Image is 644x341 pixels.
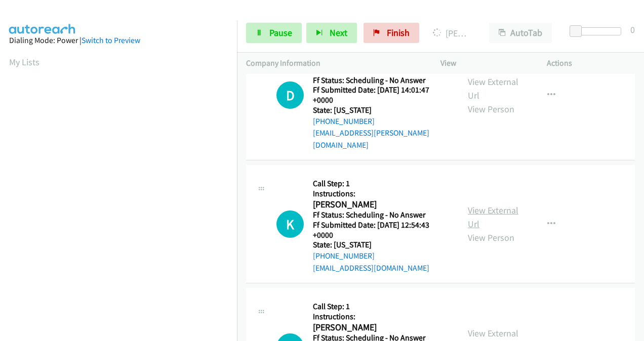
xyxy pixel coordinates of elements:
button: AutoTab [489,23,552,43]
div: The call is yet to be attempted [276,210,304,238]
h5: Call Step: 1 [313,302,450,312]
button: Next [306,23,357,43]
h5: Ff Submitted Date: [DATE] 12:54:43 +0000 [313,220,450,240]
span: Pause [269,27,292,38]
h5: Instructions: [313,189,450,199]
h5: State: [US_STATE] [313,105,450,115]
a: Switch to Preview [82,35,140,45]
a: Finish [364,23,419,43]
span: Next [330,27,347,38]
p: Company Information [246,57,422,69]
p: [PERSON_NAME] [433,26,471,40]
a: [EMAIL_ADDRESS][DOMAIN_NAME] [313,263,429,273]
a: View Person [468,103,514,115]
p: Actions [547,57,635,69]
h1: K [276,210,304,238]
h1: D [276,81,304,109]
h5: State: [US_STATE] [313,240,450,250]
span: Finish [387,27,410,38]
h5: Call Step: 1 [313,179,450,189]
a: [PHONE_NUMBER] [313,116,375,126]
div: The call is yet to be attempted [276,81,304,109]
a: View External Url [468,204,518,230]
div: 0 [630,23,635,36]
h5: Ff Status: Scheduling - No Answer [313,75,450,86]
a: View External Url [468,76,518,101]
div: Dialing Mode: Power | [9,34,228,47]
a: View Person [468,232,514,243]
h5: Ff Status: Scheduling - No Answer [313,210,450,220]
a: Pause [246,23,302,43]
h2: [PERSON_NAME] [313,199,446,210]
a: [EMAIL_ADDRESS][PERSON_NAME][DOMAIN_NAME] [313,128,429,150]
h5: Ff Submitted Date: [DATE] 14:01:47 +0000 [313,85,450,105]
a: [PHONE_NUMBER] [313,251,375,261]
p: View [440,57,529,69]
h5: Instructions: [313,312,450,322]
h2: [PERSON_NAME] [313,322,446,333]
div: Delay between calls (in seconds) [575,27,621,35]
a: My Lists [9,56,39,68]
